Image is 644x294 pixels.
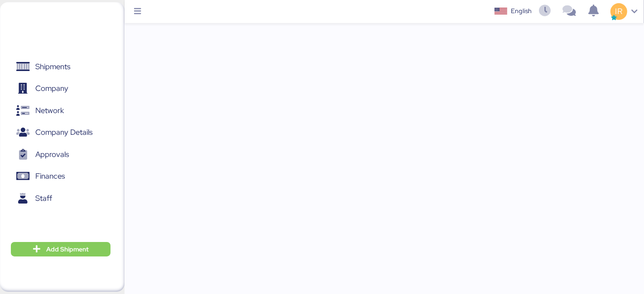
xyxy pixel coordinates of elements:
a: Company Details [6,122,111,143]
span: Shipments [35,60,70,73]
span: IR [615,5,622,17]
span: Company [35,82,68,95]
a: Staff [6,188,111,209]
a: Approvals [6,144,111,165]
button: Menu [130,4,145,19]
span: Add Shipment [46,244,89,255]
a: Company [6,78,111,99]
a: Shipments [6,56,111,77]
span: Staff [35,192,52,205]
a: Finances [6,166,111,187]
div: English [511,6,532,16]
button: Add Shipment [11,242,111,256]
span: Finances [35,170,65,183]
span: Company Details [35,126,92,139]
span: Approvals [35,148,69,161]
a: Network [6,100,111,121]
span: Network [35,104,64,117]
